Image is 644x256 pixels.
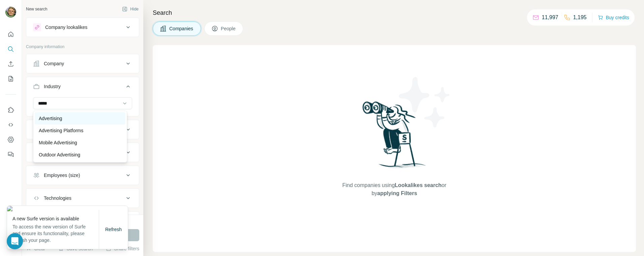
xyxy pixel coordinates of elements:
p: 1,195 [573,13,587,22]
p: A new Surfe version is available [12,215,99,222]
button: Dashboard [5,134,16,146]
p: Outdoor Advertising [39,151,80,158]
div: Company lookalikes [45,24,87,31]
h4: Search [153,8,636,17]
div: Company [44,60,64,67]
button: Feedback [5,148,16,160]
button: Company lookalikes [26,19,139,35]
div: Open Intercom Messenger [7,233,23,249]
button: Hide [117,4,143,14]
button: Buy credits [598,13,629,22]
button: Use Surfe API [5,119,16,131]
img: Avatar [5,7,16,17]
span: People [221,25,236,32]
button: Annual revenue ($) [26,144,139,160]
button: Enrich CSV [5,58,16,70]
p: Advertising [39,115,62,122]
button: Quick start [5,28,16,40]
img: 4b1a7ee0-3cfa-4bad-9a9c-914be3af93bb [7,206,128,211]
button: My lists [5,73,16,85]
span: Companies [169,25,194,32]
button: Company [26,56,139,72]
div: Technologies [44,195,71,202]
span: Find companies using or by [340,181,448,197]
p: 11,997 [542,13,558,22]
button: Employees (size) [26,167,139,183]
img: Surfe Illustration - Woman searching with binoculars [359,100,430,175]
div: Employees (size) [44,172,80,179]
button: Use Surfe on LinkedIn [5,104,16,116]
span: Refresh [105,227,122,232]
p: To access the new version of Surfe and ensure its functionality, please refresh your page. [12,223,99,244]
button: Refresh [100,223,126,235]
button: Industry [26,78,139,97]
div: Industry [44,83,61,90]
button: Technologies [26,190,139,206]
div: New search [26,6,47,12]
button: Search [5,43,16,55]
img: Surfe Illustration - Stars [394,72,455,133]
span: Lookalikes search [395,182,442,188]
p: Mobile Advertising [39,139,77,146]
button: HQ location [26,121,139,138]
span: applying Filters [377,190,417,196]
p: Company information [26,44,139,50]
p: Advertising Platforms [39,127,83,134]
